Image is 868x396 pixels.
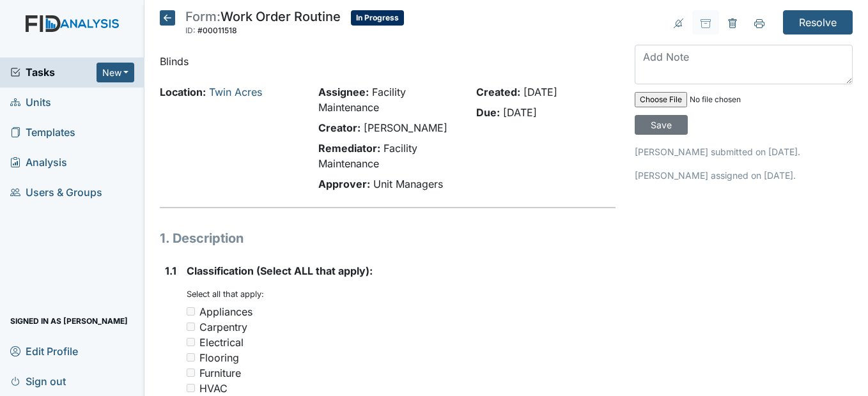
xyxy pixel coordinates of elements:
input: Furniture [187,369,195,377]
span: Users & Groups [10,183,102,202]
span: Signed in as [PERSON_NAME] [10,311,128,331]
span: In Progress [351,10,404,26]
strong: Location: [160,86,206,98]
span: Sign out [10,371,66,391]
span: Form: [185,9,221,24]
span: Unit Managers [373,178,443,190]
strong: Approver: [318,178,370,190]
span: [PERSON_NAME] [364,121,447,134]
strong: Creator: [318,121,360,134]
button: New [97,63,135,82]
span: Classification (Select ALL that apply): [187,264,373,277]
strong: Remediator: [318,142,380,155]
input: Appliances [187,307,195,316]
div: Flooring [199,350,239,365]
h1: 1. Description [160,229,615,248]
label: 1.1 [165,263,176,278]
span: [DATE] [503,106,537,119]
input: Save [635,115,688,135]
strong: Created: [476,86,520,98]
p: [PERSON_NAME] submitted on [DATE]. [635,145,853,158]
input: Flooring [187,353,195,362]
small: Select all that apply: [187,289,264,299]
span: Templates [10,123,75,142]
input: Resolve [783,10,853,34]
div: Work Order Routine [185,10,341,38]
span: #00011518 [198,26,237,35]
div: Electrical [199,335,244,350]
span: Units [10,93,51,112]
div: Carpentry [199,319,247,335]
a: Tasks [10,65,97,80]
span: Analysis [10,153,67,172]
div: HVAC [199,381,228,396]
p: Blinds [160,54,615,69]
strong: Due: [476,106,500,119]
div: Furniture [199,365,241,381]
input: HVAC [187,384,195,392]
input: Carpentry [187,323,195,331]
span: Edit Profile [10,341,78,361]
span: ID: [185,26,196,35]
span: [DATE] [523,86,557,98]
input: Electrical [187,338,195,346]
div: Appliances [199,304,252,319]
p: [PERSON_NAME] assigned on [DATE]. [635,169,853,182]
a: Twin Acres [209,86,262,98]
strong: Assignee: [318,86,369,98]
